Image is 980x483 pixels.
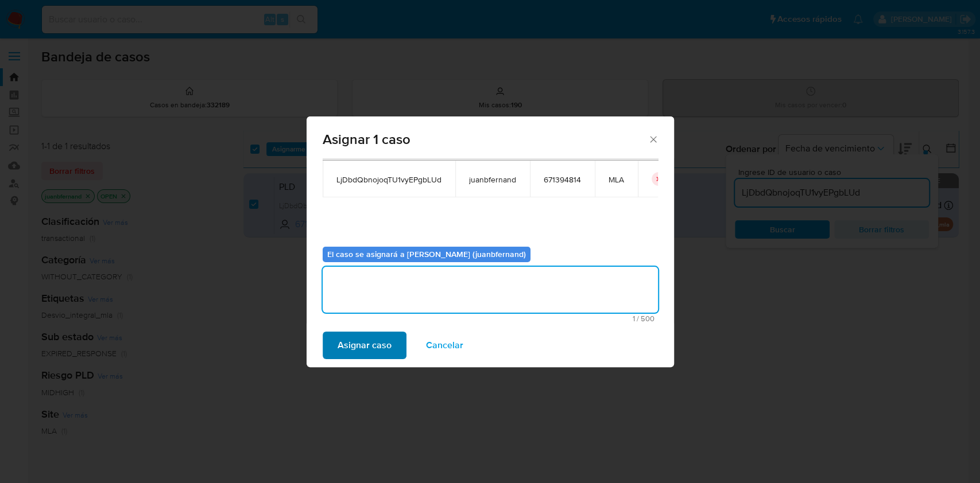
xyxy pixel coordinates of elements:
span: Máximo 500 caracteres [326,315,654,322]
div: assign-modal [307,116,674,367]
button: icon-button [652,172,665,186]
span: Asignar 1 caso [323,133,648,146]
span: MLA [609,174,624,185]
span: Asignar caso [338,333,392,358]
button: Asignar caso [323,332,406,359]
span: juanbfernand [469,174,516,185]
button: Cerrar ventana [648,134,658,144]
span: Cancelar [426,333,463,358]
b: El caso se asignará a [PERSON_NAME] (juanbfernand) [327,248,526,260]
span: LjDbdQbnojoqTU1vyEPgbLUd [336,174,441,185]
button: Cancelar [411,332,478,359]
span: 671394814 [544,174,581,185]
